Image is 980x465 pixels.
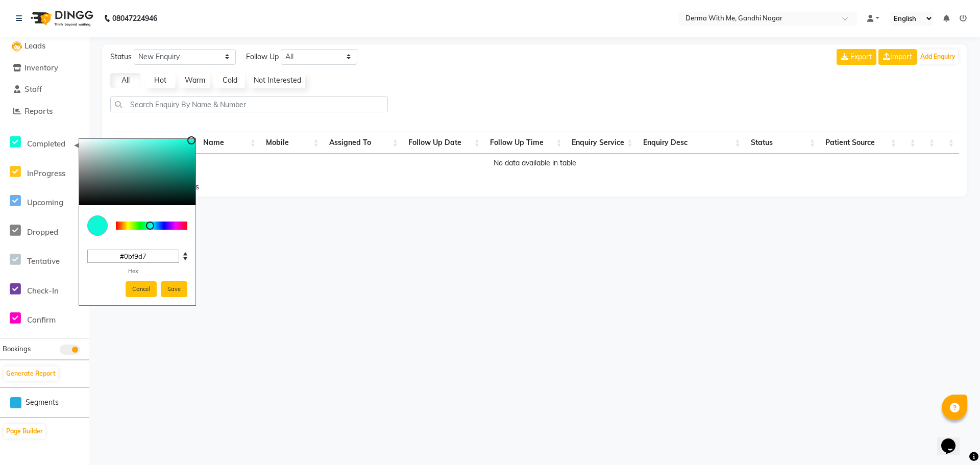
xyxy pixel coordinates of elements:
button: Page Builder [4,424,45,438]
span: Upcoming [27,198,63,207]
a: Not Interested [249,73,305,88]
a: Reports [3,106,87,117]
span: Inventory [24,63,58,72]
a: Leads [3,40,87,52]
a: Warm [180,73,210,88]
span: Leads [24,41,45,51]
th: Status: activate to sort column ascending [746,132,821,154]
button: Export [837,49,876,65]
th: Follow Up Date: activate to sort column ascending [403,132,485,154]
button: Save [161,281,187,297]
a: Staff [3,84,87,95]
button: Cancel [126,281,157,297]
th: : activate to sort column ascending [940,132,959,154]
span: Staff [24,84,42,94]
a: Import [878,49,917,65]
th: Assigned To : activate to sort column ascending [324,132,403,154]
b: 08047224946 [112,4,157,33]
span: Dropped [27,227,58,237]
th: Enquiry Date: activate to sort column ascending [110,132,198,154]
span: Check-In [27,286,59,296]
span: Confirm [27,315,56,325]
th: Patient Source: activate to sort column ascending [820,132,901,154]
th: Follow Up Time : activate to sort column ascending [485,132,567,154]
th: Mobile : activate to sort column ascending [261,132,324,154]
th: : activate to sort column ascending [920,132,940,154]
a: Cold [214,73,245,88]
span: Bookings [3,345,31,353]
a: Inventory [3,62,87,74]
th: : activate to sort column ascending [901,132,921,154]
button: Add Enquiry [918,50,958,64]
th: Name: activate to sort column ascending [198,132,261,154]
span: Reports [24,106,53,116]
span: Segments [26,397,59,408]
span: InProgress [27,168,65,178]
span: Tentative [27,256,60,266]
a: Hot [145,73,176,88]
th: Enquiry Service : activate to sort column ascending [567,132,638,154]
div: Showing 0 to 0 of 0 entries [110,176,455,192]
span: Status [110,52,132,62]
iframe: chat widget [937,424,970,455]
span: Export [850,52,872,61]
a: All [110,73,141,88]
th: Enquiry Desc: activate to sort column ascending [638,132,746,154]
td: No data available in table [110,154,959,173]
img: logo [26,4,96,33]
div: Hex [87,267,179,276]
span: Follow Up [246,52,279,62]
input: Search Enquiry By Name & Number [110,96,388,112]
span: Completed [27,139,65,149]
button: Generate Report [4,366,58,381]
